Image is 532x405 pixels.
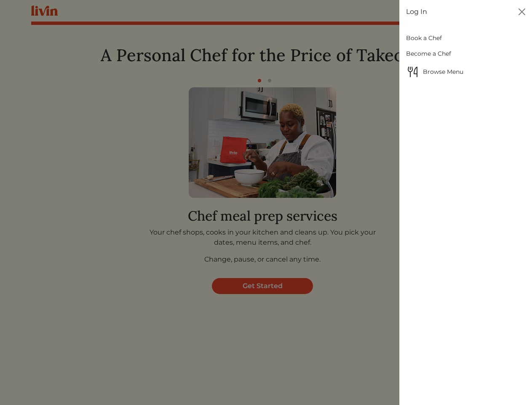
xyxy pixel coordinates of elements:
[406,46,525,62] a: Become a Chef
[406,65,525,78] span: Browse Menu
[406,7,427,17] a: Log In
[406,30,525,46] a: Book a Chef
[406,62,525,82] a: Browse MenuBrowse Menu
[406,65,420,78] img: Browse Menu
[515,5,529,19] button: Close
